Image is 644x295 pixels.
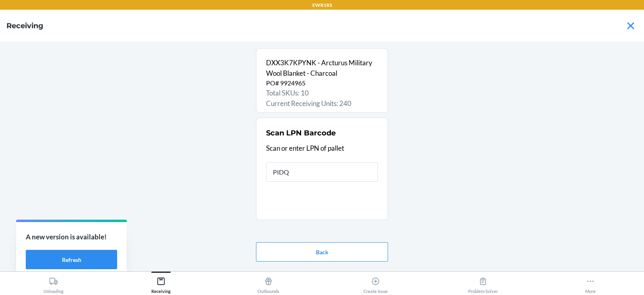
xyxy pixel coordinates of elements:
button: Refresh [26,250,117,269]
p: Total SKUs: 10 [266,88,378,98]
h4: Receiving [6,21,43,31]
button: Create Issue [322,272,429,294]
div: Receiving [151,274,171,294]
p: EWR1RS [312,2,332,9]
button: More [537,272,644,294]
div: Problem Solver [468,274,498,294]
div: Create Issue [363,274,388,294]
div: Unloading [43,274,64,294]
button: Back [256,242,388,262]
p: A new version is available! [26,232,117,242]
div: More [585,274,596,294]
p: Current Receiving Units: 240 [266,98,378,109]
button: Outbounds [215,272,322,294]
div: Outbounds [258,274,279,294]
h2: Scan LPN Barcode [266,128,336,138]
p: Scan or enter LPN of pallet [266,143,378,154]
input: LPN [266,162,378,182]
p: PO# 9924965 [266,78,378,88]
p: DXX3K7KPYNK - Arcturus Military Wool Blanket - Charcoal [266,58,378,78]
button: Problem Solver [429,272,537,294]
button: Receiving [107,272,215,294]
